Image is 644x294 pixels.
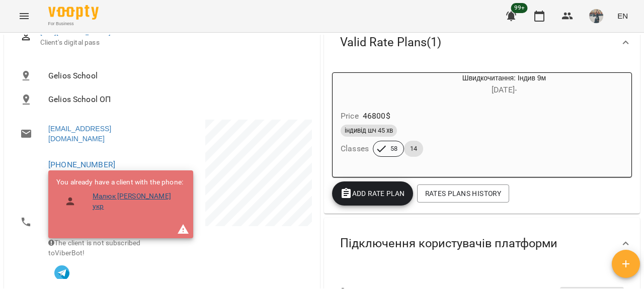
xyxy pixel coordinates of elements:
[404,144,423,153] span: 14
[363,110,390,122] p: 46800 $
[93,191,177,211] a: Малюк [PERSON_NAME] укр
[341,126,397,135] span: індивід шч 45 хв
[492,85,517,94] span: [DATE] -
[324,218,640,269] div: Підключення користувачів платформи
[384,144,404,153] span: 58
[340,236,557,251] span: Підключення користувачів платформи
[54,265,69,280] img: Telegram
[511,3,528,13] span: 99+
[340,187,405,200] span: Add Rate plan
[381,73,627,97] div: Швидкочитання: Індив 9м
[48,160,115,169] a: [PHONE_NUMBER]
[589,9,603,23] img: 1de154b3173ed78b8959c7a2fc753f2d.jpeg
[340,35,441,50] span: Valid Rate Plans ( 1 )
[48,239,140,257] span: The client is not subscribed to ViberBot!
[12,4,36,28] button: Menu
[48,21,99,27] span: For Business
[341,142,369,156] h6: Classes
[417,184,509,203] button: Rates Plans History
[56,177,185,219] ul: You already have a client with the phone:
[48,5,99,20] img: Voopty Logo
[333,73,627,169] button: Швидкочитання: Індив 9м[DATE]- Price46800$індивід шч 45 хвClasses5814
[48,258,75,285] button: In touch with VooptyBot
[48,124,152,144] a: [EMAIL_ADDRESS][DOMAIN_NAME]
[613,7,632,25] button: EN
[341,109,359,123] h6: Price
[333,73,381,97] div: Швидкочитання: Індив 9м
[40,38,304,48] span: Client's digital pass
[425,187,501,200] span: Rates Plans History
[324,17,640,68] div: Valid Rate Plans(1)
[48,93,304,106] span: Gelios School ОП
[48,70,304,82] span: Gelios School
[617,11,628,21] span: EN
[332,181,413,206] button: Add Rate plan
